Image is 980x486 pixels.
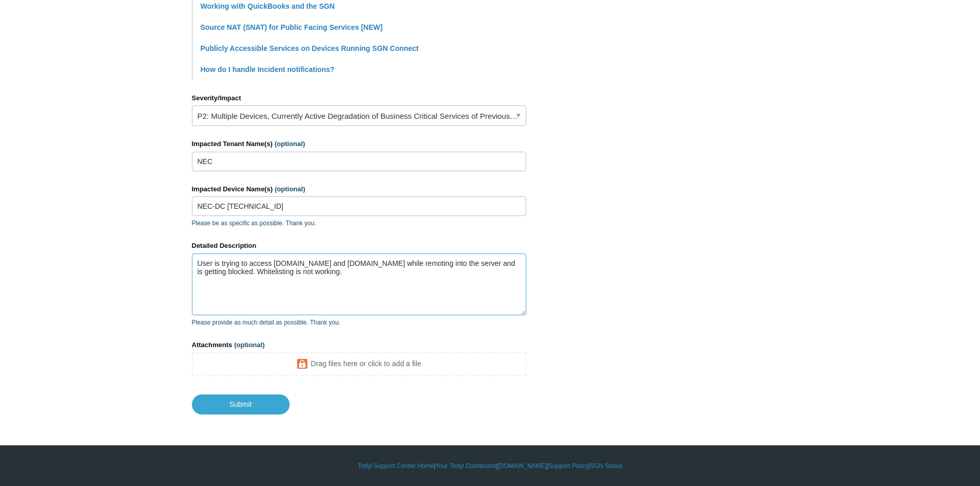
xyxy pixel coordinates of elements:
[201,23,383,31] a: Source NAT (SNAT) for Public Facing Services [NEW]
[192,318,526,327] p: Please provide as much detail as possible. Thank you.
[590,461,622,471] a: SGN Status
[192,219,526,228] p: Please be as specific as possible. Thank you.
[192,139,526,149] label: Impacted Tenant Name(s)
[275,185,305,193] span: (optional)
[358,461,434,471] a: Todyl Support Center Home
[192,340,526,350] label: Attachments
[201,2,335,10] a: Working with QuickBooks and the SGN
[275,140,305,148] span: (optional)
[201,65,335,74] a: How do I handle Incident notifications?
[201,44,419,52] a: Publicly Accessible Services on Devices Running SGN Connect
[192,105,526,126] a: P2: Multiple Devices, Currently Active Degradation of Business Critical Services of Previously Wo...
[192,184,526,194] label: Impacted Device Name(s)
[497,461,547,471] a: [DOMAIN_NAME]
[192,241,526,251] label: Detailed Description
[234,341,264,349] span: (optional)
[192,461,789,471] div: | | | |
[548,461,588,471] a: Support Policy
[192,394,290,414] input: Submit
[192,93,526,103] label: Severity/Impact
[435,461,495,471] a: Your Todyl Dashboard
